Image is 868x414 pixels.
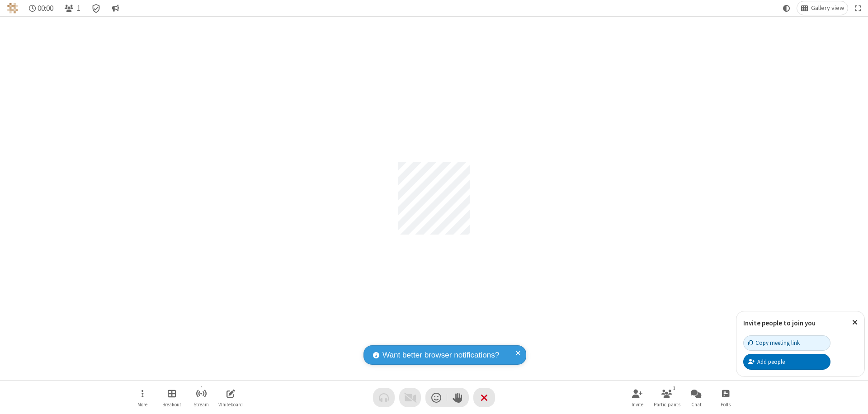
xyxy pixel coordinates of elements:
[88,1,105,15] div: Meeting details Encryption enabled
[108,1,123,15] button: Conversation
[218,402,243,407] span: Whiteboard
[25,1,57,15] div: Timer
[721,402,731,407] span: Polls
[217,385,244,410] button: Open shared whiteboard
[632,402,643,407] span: Invite
[748,339,800,347] div: Copy meeting link
[158,385,185,410] button: Manage Breakout Rooms
[845,311,864,334] button: Close popover
[425,388,447,407] button: Send a reaction
[624,385,651,410] button: Invite participants (⌘+Shift+I)
[373,388,395,407] button: Audio problem - check your Internet connection or call by phone
[447,388,469,407] button: Raise hand
[691,402,702,407] span: Chat
[779,1,794,15] button: Using system theme
[382,349,499,361] span: Want better browser notifications?
[712,385,739,410] button: Open poll
[670,384,678,392] div: 1
[193,402,209,407] span: Stream
[61,1,84,15] button: Open participant list
[188,385,215,410] button: Start streaming
[743,354,830,369] button: Add people
[851,1,865,15] button: Fullscreen
[743,319,816,327] label: Invite people to join you
[399,388,421,407] button: Video
[653,385,680,410] button: Open participant list
[654,402,680,407] span: Participants
[7,3,18,14] img: QA Selenium DO NOT DELETE OR CHANGE
[77,4,80,13] span: 1
[743,335,830,351] button: Copy meeting link
[38,4,53,13] span: 00:00
[137,402,147,407] span: More
[473,388,495,407] button: End or leave meeting
[797,1,848,15] button: Change layout
[683,385,710,410] button: Open chat
[129,385,156,410] button: Open menu
[162,402,181,407] span: Breakout
[811,5,844,12] span: Gallery view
